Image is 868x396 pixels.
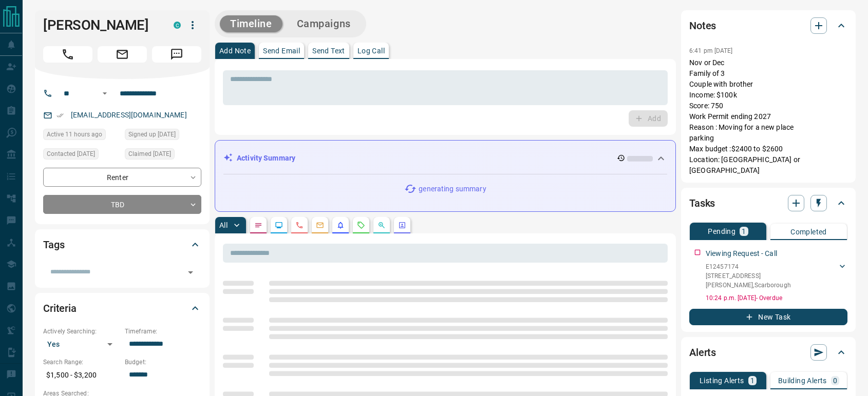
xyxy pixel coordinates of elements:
[152,46,201,63] span: Message
[125,358,201,367] p: Budget:
[43,358,120,367] p: Search Range:
[778,377,827,384] p: Building Alerts
[43,296,201,321] div: Criteria
[99,87,111,100] button: Open
[689,191,847,215] div: Tasks
[98,46,147,63] span: Email
[183,265,198,280] button: Open
[706,248,777,259] p: Viewing Request - Call
[357,221,365,229] svg: Requests
[219,222,228,229] p: All
[689,344,716,361] h2: Alerts
[336,221,345,229] svg: Listing Alerts
[700,377,744,384] p: Listing Alerts
[125,148,201,163] div: Thu Apr 03 2025
[790,228,827,235] p: Completed
[71,111,187,119] a: [EMAIL_ADDRESS][DOMAIN_NAME]
[128,149,171,159] span: Claimed [DATE]
[43,327,120,336] p: Actively Searching:
[357,47,385,54] p: Log Call
[174,22,181,29] div: condos.ca
[295,221,304,229] svg: Calls
[750,377,754,384] p: 1
[223,149,667,168] div: Activity Summary
[47,129,102,140] span: Active 11 hours ago
[708,228,735,235] p: Pending
[398,221,406,229] svg: Agent Actions
[689,47,733,54] p: 6:41 pm [DATE]
[43,17,158,33] h1: [PERSON_NAME]
[43,367,120,384] p: $1,500 - $3,200
[742,228,746,235] p: 1
[47,149,95,159] span: Contacted [DATE]
[128,129,176,140] span: Signed up [DATE]
[706,271,837,290] p: [STREET_ADDRESS][PERSON_NAME] , Scarborough
[43,336,120,352] div: Yes
[689,340,847,365] div: Alerts
[254,221,262,229] svg: Notes
[237,153,295,164] p: Activity Summary
[689,309,847,325] button: New Task
[125,129,201,143] div: Wed Apr 02 2025
[43,232,201,257] div: Tags
[706,260,847,292] div: E12457174[STREET_ADDRESS][PERSON_NAME],Scarborough
[43,300,77,316] h2: Criteria
[43,129,120,143] div: Sun Oct 12 2025
[689,17,716,34] h2: Notes
[378,221,386,229] svg: Opportunities
[220,15,282,32] button: Timeline
[419,184,486,194] p: generating summary
[56,112,64,119] svg: Email Verified
[706,293,847,303] p: 10:24 p.m. [DATE] - Overdue
[287,15,361,32] button: Campaigns
[833,377,837,384] p: 0
[263,47,300,54] p: Send Email
[43,236,64,253] h2: Tags
[275,221,283,229] svg: Lead Browsing Activity
[316,221,324,229] svg: Emails
[689,57,847,176] p: Nov or Dec Family of 3 Couple with brother Income: $100k Score: 750 Work Permit ending 2027 Reaso...
[43,46,92,63] span: Call
[43,168,201,187] div: Renter
[689,195,715,211] h2: Tasks
[125,327,201,336] p: Timeframe:
[312,47,345,54] p: Send Text
[706,262,837,271] p: E12457174
[43,148,120,163] div: Tue Oct 07 2025
[43,195,201,214] div: TBD
[689,13,847,38] div: Notes
[219,47,251,54] p: Add Note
